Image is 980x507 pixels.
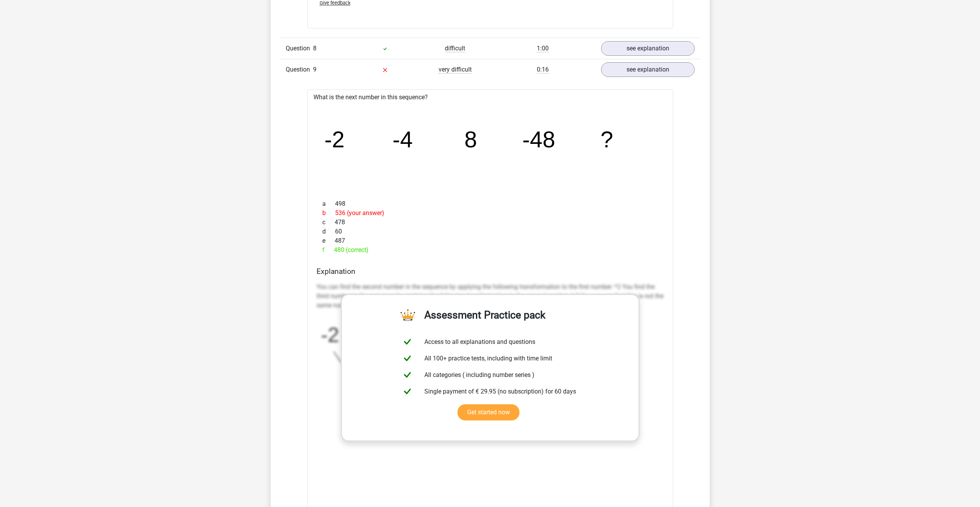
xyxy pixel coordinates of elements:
[313,45,317,52] span: 8
[286,44,313,53] span: Question
[317,227,664,236] div: 60
[601,127,614,153] tspan: ?
[457,404,519,420] a: Get started now
[464,127,477,153] tspan: 8
[317,218,664,227] div: 478
[317,267,664,276] h4: Explanation
[601,62,695,77] a: see explanation
[317,199,664,208] div: 498
[601,41,695,56] a: see explanation
[523,127,555,153] tspan: -48
[439,66,472,73] span: very difficult
[322,208,335,218] span: b
[313,66,317,73] span: 9
[445,45,465,52] span: difficult
[322,199,335,208] span: a
[317,208,664,218] div: 536 (your answer)
[324,127,345,153] tspan: -2
[317,245,664,255] div: 480 (correct)
[321,323,339,346] tspan: -2
[322,227,335,236] span: d
[286,65,313,74] span: Question
[317,282,664,310] p: You can find the second number in the sequence by applying the following transformation to the fi...
[322,236,335,245] span: e
[322,245,334,255] span: f
[537,45,549,52] span: 1:00
[317,236,664,245] div: 487
[322,218,335,227] span: c
[392,127,413,153] tspan: -4
[537,66,549,73] span: 0:16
